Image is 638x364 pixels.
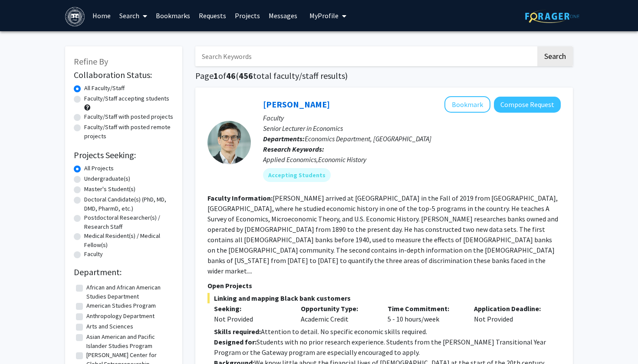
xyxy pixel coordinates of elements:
fg-read-more: [PERSON_NAME] arrived at [GEOGRAPHIC_DATA] in the Fall of 2019 from [GEOGRAPHIC_DATA], [GEOGRAPHI... [207,194,558,275]
label: Faculty [84,250,103,259]
div: Academic Credit [294,303,381,324]
p: Seeking: [214,303,288,314]
span: 1 [214,70,218,81]
label: All Faculty/Staff [84,84,125,93]
a: Messages [264,0,302,31]
b: Departments: [263,134,305,143]
p: Students with no prior research experience. Students from the [PERSON_NAME] Transitional Year Pro... [214,337,561,357]
a: Search [115,0,151,31]
p: Faculty [263,113,561,123]
p: Opportunity Type: [301,303,375,314]
p: Open Projects [207,280,561,291]
label: Anthropology Department [86,312,155,321]
button: Add Geoff Clarke to Bookmarks [444,96,490,113]
p: Attention to detail. No specific economic skills required. [214,326,561,337]
label: All Projects [84,164,114,173]
strong: Designed for: [214,338,257,346]
a: Requests [194,0,230,31]
span: Economics Department, [GEOGRAPHIC_DATA] [305,134,431,143]
label: Undergraduate(s) [84,174,130,183]
img: ForagerOne Logo [525,10,579,23]
label: African and African American Studies Department [86,283,171,301]
div: Not Provided [214,314,288,324]
button: Compose Request to Geoff Clarke [494,97,561,113]
label: Postdoctoral Researcher(s) / Research Staff [84,213,174,231]
div: Not Provided [467,303,554,324]
strong: Skills required: [214,327,261,336]
p: Senior Lecturer in Economics [263,123,561,133]
a: Home [88,0,115,31]
input: Search Keywords [195,46,536,66]
p: Time Commitment: [388,303,461,314]
label: Faculty/Staff accepting students [84,94,169,103]
p: Application Deadline: [474,303,548,314]
span: 456 [239,70,253,81]
label: Doctoral Candidate(s) (PhD, MD, DMD, PharmD, etc.) [84,195,174,213]
label: Faculty/Staff with posted projects [84,112,173,121]
h2: Collaboration Status: [74,70,174,80]
span: Refine By [74,56,108,67]
div: Applied Economics,Economic History [263,154,561,165]
label: Arts and Sciences [86,322,133,331]
label: Asian American and Pacific Islander Studies Program [86,332,171,351]
mat-chip: Accepting Students [263,168,331,182]
span: My Profile [309,11,339,20]
b: Research Keywords: [263,145,324,153]
img: Brandeis University Logo [65,7,85,26]
label: Faculty/Staff with posted remote projects [84,123,174,141]
h1: Page of ( total faculty/staff results) [195,71,573,81]
span: Linking and mapping Black bank customers [207,293,561,303]
label: Master's Student(s) [84,185,135,194]
h2: Department: [74,267,174,277]
span: 46 [226,70,236,81]
label: Medical Resident(s) / Medical Fellow(s) [84,231,174,250]
a: Projects [230,0,264,31]
b: Faculty Information: [207,194,273,202]
button: Search [537,46,573,66]
label: American Studies Program [86,301,156,310]
div: 5 - 10 hours/week [381,303,468,324]
h2: Projects Seeking: [74,150,174,160]
iframe: Chat [7,325,37,357]
a: [PERSON_NAME] [263,99,330,110]
a: Bookmarks [151,0,194,31]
